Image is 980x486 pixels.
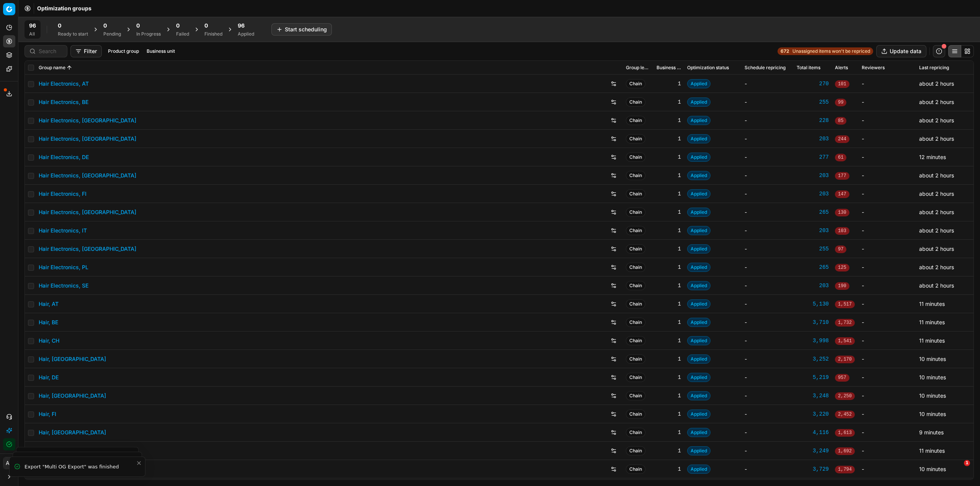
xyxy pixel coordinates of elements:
span: 190 [835,282,849,290]
button: Sorted by Group name ascending [65,64,73,72]
td: - [742,405,794,423]
a: Hair Electronics, AT [39,80,89,88]
td: - [859,405,916,423]
td: - [859,75,916,93]
a: 4,116 [797,429,829,436]
span: Applied [687,79,710,88]
span: Chain [626,465,645,474]
span: 2,452 [835,411,855,418]
span: Applied [687,189,710,198]
div: 1 [657,117,681,124]
span: Business unit [657,65,681,71]
div: 1 [657,153,681,161]
span: 12 minutes [919,154,946,160]
td: - [859,240,916,258]
a: 5,219 [797,374,829,381]
a: Hair Electronics, PL [39,263,88,271]
td: - [742,203,794,221]
span: Chain [626,428,645,437]
span: Chain [626,79,645,88]
span: Reviewers [862,65,885,71]
span: 0 [176,22,180,29]
a: 203 [797,135,829,143]
span: 2,170 [835,356,855,363]
td: - [859,185,916,203]
div: 1 [657,355,681,363]
span: Applied [687,410,710,419]
td: - [859,166,916,185]
td: - [742,332,794,350]
button: AB [3,457,15,469]
span: 97 [835,245,846,253]
a: 265 [797,208,829,216]
div: 1 [657,410,681,418]
td: - [859,368,916,387]
td: - [859,148,916,166]
a: Hair Electronics, IT [39,227,87,234]
td: - [859,350,916,368]
button: Product group [105,47,142,56]
span: 2,250 [835,392,855,400]
div: Failed [176,31,189,37]
a: 3,248 [797,392,829,400]
a: Hair Electronics, BE [39,98,88,106]
a: Hair Electronics, [GEOGRAPHIC_DATA] [39,208,136,216]
a: 3,729 [797,465,829,473]
div: 1 [657,429,681,436]
span: 0 [204,22,208,29]
div: 203 [797,227,829,234]
span: Optimization groups [37,5,91,12]
span: about 2 hours [919,99,954,105]
div: 3,249 [797,447,829,455]
span: Chain [626,373,645,382]
span: Applied [687,446,710,455]
a: 3,220 [797,410,829,418]
span: Applied [687,318,710,327]
a: 228 [797,117,829,124]
span: Applied [687,354,710,364]
button: Filter [70,45,102,57]
span: Last repricing [919,65,949,71]
span: 96 [238,22,245,29]
td: - [742,368,794,387]
span: Optimization status [687,65,729,71]
span: 0 [136,22,140,29]
span: Applied [687,244,710,254]
span: Chain [626,299,645,309]
div: 1 [657,190,681,198]
td: - [742,93,794,111]
span: about 2 hours [919,245,954,252]
td: - [859,387,916,405]
td: - [859,295,916,313]
a: Hair Electronics, SE [39,282,88,289]
span: 10 minutes [919,392,946,399]
div: 1 [657,245,681,253]
a: 3,252 [797,355,829,363]
a: Hair Electronics, [GEOGRAPHIC_DATA] [39,245,136,253]
strong: 672 [781,48,789,54]
a: 672Unassigned items won't be repriced [777,47,873,55]
span: Total items [797,65,820,71]
td: - [859,221,916,240]
a: 203 [797,172,829,179]
span: 957 [835,374,849,382]
a: Hair, [GEOGRAPHIC_DATA] [39,392,106,400]
span: Chain [626,134,645,143]
span: 61 [835,154,846,161]
a: Hair, DE [39,374,59,381]
div: Finished [204,31,222,37]
a: Hair Electronics, FI [39,190,87,198]
span: Chain [626,208,645,217]
span: Applied [687,263,710,272]
td: - [742,442,794,460]
a: 255 [797,98,829,106]
span: Applied [687,465,710,474]
a: Hair, AT [39,300,59,308]
span: Chain [626,354,645,364]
